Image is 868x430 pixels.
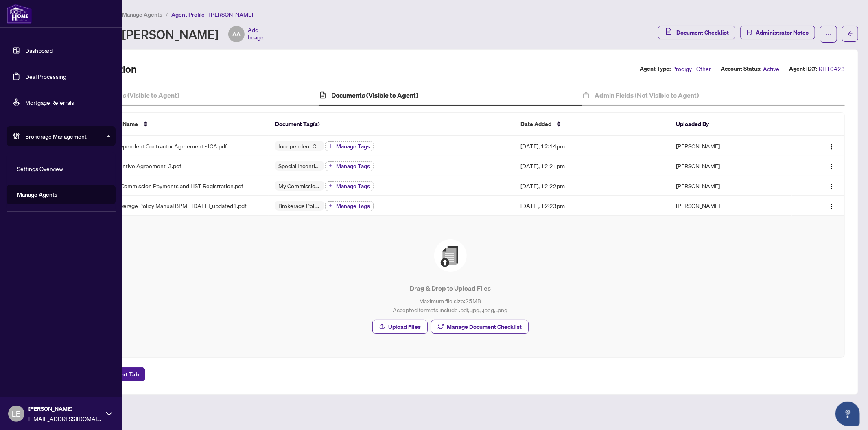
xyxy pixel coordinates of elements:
td: [DATE], 12:23pm [514,196,669,216]
button: Manage Tags [325,201,374,211]
td: [PERSON_NAME] [669,196,792,216]
td: [PERSON_NAME] [669,156,792,176]
th: Uploaded By [669,113,792,136]
span: [PERSON_NAME] [28,404,102,413]
img: logo [7,4,32,24]
span: ellipsis [826,31,831,37]
button: Logo [825,199,838,212]
span: Manage Tags [336,183,370,189]
button: Manage Tags [325,141,374,151]
button: Manage Tags [325,161,374,171]
span: Incentive Agreement_3.pdf [112,161,181,170]
th: Date Added [514,113,669,136]
h4: Admin Fields (Not Visible to Agent) [595,90,699,100]
div: Agent Profile - [PERSON_NAME] [42,26,264,42]
button: Logo [825,159,838,172]
span: My Commission Payments and HST Registration [275,183,324,189]
span: Administrator Notes [756,26,809,39]
td: [DATE], 12:21pm [514,156,669,176]
label: Agent ID#: [789,64,817,74]
td: [DATE], 12:22pm [514,176,669,196]
th: File Name [105,113,269,136]
span: Manage Document Checklist [447,320,522,333]
span: Add Image [248,26,264,42]
label: Agent Type: [640,64,671,74]
span: plus [329,184,333,188]
span: Brokerage Policy Manual BPM - [DATE]_updated1.pdf [112,201,247,210]
button: Open asap [835,402,860,426]
span: solution [747,30,752,35]
span: Next Tab [116,368,139,381]
p: Maximum file size: 25 MB Accepted formats include .pdf, .jpg, .jpeg, .png [72,296,828,314]
button: Manage Tags [325,181,374,191]
a: Mortgage Referrals [25,99,74,106]
span: AA [232,30,241,39]
span: [EMAIL_ADDRESS][DOMAIN_NAME] [28,414,102,423]
img: File Upload [434,239,467,272]
span: Independent Contractor Agreement - ICA.pdf [112,141,227,150]
img: Logo [828,183,835,190]
span: My Commission Payments and HST Registration.pdf [112,181,243,190]
img: Logo [828,143,835,150]
td: [DATE], 12:14pm [514,136,669,156]
span: Independent Contractor Agreement [275,143,324,149]
span: Prodigy - Other [672,64,711,74]
span: Manage Tags [336,163,370,169]
span: plus [329,144,333,148]
h4: Agent Profile Fields (Visible to Agent) [68,90,179,100]
span: Upload Files [389,320,421,333]
label: Account Status: [721,64,761,74]
td: [PERSON_NAME] [669,176,792,196]
span: RH10423 [819,64,845,74]
th: Document Tag(s) [269,113,514,136]
li: / [166,10,168,19]
a: Deal Processing [25,73,66,80]
button: Logo [825,179,838,192]
span: Brokerage Management [25,132,110,141]
span: Manage Tags [336,143,370,149]
span: Manage Tags [336,203,370,209]
a: Manage Agents [17,191,57,198]
span: Date Added [520,119,551,128]
a: Settings Overview [17,165,63,172]
span: LE [12,408,21,419]
button: Administrator Notes [740,26,815,39]
button: Document Checklist [658,26,735,39]
span: Active [763,64,779,74]
button: Logo [825,139,838,152]
img: Logo [828,203,835,210]
a: Dashboard [25,47,53,54]
button: Manage Document Checklist [431,320,529,334]
h4: Documents (Visible to Agent) [332,90,418,100]
span: plus [329,204,333,208]
span: Special Incentive Agreement [275,163,324,169]
img: Logo [828,163,835,170]
span: Manage Agents [122,11,162,18]
span: File UploadDrag & Drop to Upload FilesMaximum file size:25MBAccepted formats include .pdf, .jpg, ... [66,226,835,347]
span: Agent Profile - [PERSON_NAME] [171,11,253,18]
p: Drag & Drop to Upload Files [72,283,828,293]
span: Document Checklist [676,26,729,39]
button: Upload Files [372,320,428,334]
span: Brokerage Policy Manual [275,203,324,208]
td: [PERSON_NAME] [669,136,792,156]
span: arrow-left [847,31,853,37]
span: File Name [112,119,138,128]
span: plus [329,164,333,168]
button: Next Tab [109,367,145,381]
